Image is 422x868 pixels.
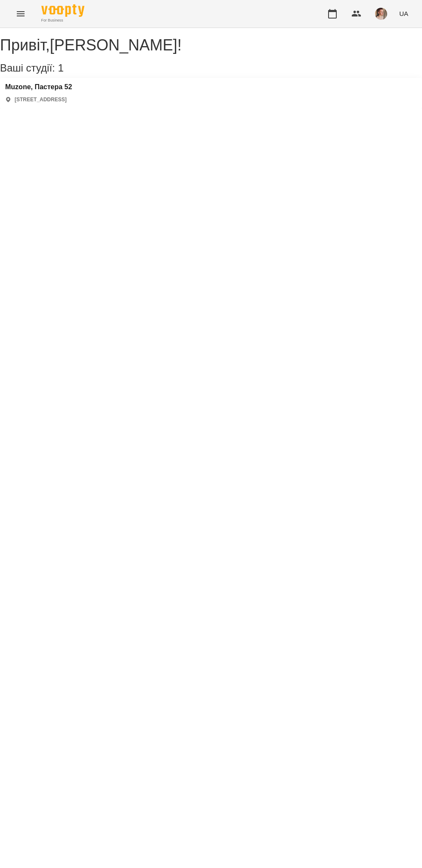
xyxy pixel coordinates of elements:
[399,9,408,18] span: UA
[10,3,31,24] button: Menu
[41,18,84,23] span: For Business
[396,6,412,22] button: UA
[58,62,63,74] span: 1
[5,83,72,91] a: Muzone, Пастера 52
[15,96,67,103] p: [STREET_ADDRESS]
[41,4,84,17] img: Voopty Logo
[375,8,387,20] img: 17edbb4851ce2a096896b4682940a88a.jfif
